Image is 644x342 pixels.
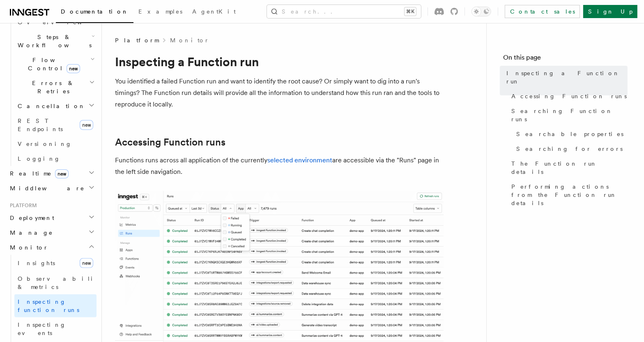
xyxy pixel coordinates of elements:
[7,166,97,181] button: Realtimenew
[7,184,85,192] span: Middleware
[56,2,133,23] a: Documentation
[18,260,55,266] span: Insights
[7,210,97,225] button: Deployment
[7,229,53,237] span: Manage
[115,155,444,178] p: Functions runs across all application of the currently are accessible via the "Runs" page in the ...
[508,89,628,104] a: Accessing Function runs
[7,240,97,255] button: Monitor
[14,99,97,113] button: Cancellation
[513,127,628,141] a: Searchable properties
[115,76,444,110] p: You identified a failed Function run and want to identify the root cause? Or simply want to dig i...
[471,7,491,16] button: Toggle dark mode
[511,159,628,176] span: The Function run details
[18,141,72,147] span: Versioning
[192,8,236,15] span: AgentKit
[7,181,97,196] button: Middleware
[80,258,93,268] span: new
[7,169,69,178] span: Realtime
[14,136,97,151] a: Versioning
[138,8,182,15] span: Examples
[508,179,628,210] a: Performing actions from the Function run details
[14,151,97,166] a: Logging
[115,136,225,148] a: Accessing Function runs
[508,156,628,179] a: The Function run details
[133,2,187,22] a: Examples
[14,79,89,95] span: Errors & Retries
[18,118,63,132] span: REST Endpoints
[267,5,421,18] button: Search...⌘K
[7,214,54,222] span: Deployment
[187,2,241,22] a: AgentKit
[80,120,93,130] span: new
[503,66,628,89] a: Inspecting a Function run
[7,15,97,166] div: Inngest Functions
[18,321,66,336] span: Inspecting events
[61,8,129,15] span: Documentation
[14,255,97,271] a: Insightsnew
[115,54,444,69] h1: Inspecting a Function run
[405,7,416,16] kbd: ⌘K
[513,141,628,156] a: Searching for errors
[516,130,623,138] span: Searchable properties
[14,30,97,53] button: Steps & Workflows
[18,298,79,313] span: Inspecting function runs
[14,33,92,49] span: Steps & Workflows
[583,5,637,18] a: Sign Up
[18,155,60,162] span: Logging
[170,36,209,44] a: Monitor
[67,64,80,73] span: new
[503,53,628,66] h4: On this page
[508,104,628,127] a: Searching Function runs
[14,113,97,136] a: REST Endpointsnew
[511,183,628,207] span: Performing actions from the Function run details
[511,92,627,100] span: Accessing Function runs
[14,56,90,72] span: Flow Control
[7,243,48,252] span: Monitor
[18,275,102,290] span: Observability & metrics
[115,36,159,44] span: Platform
[55,169,69,178] span: new
[267,156,332,164] a: selected environment
[14,76,97,99] button: Errors & Retries
[14,317,97,340] a: Inspecting events
[14,294,97,317] a: Inspecting function runs
[505,5,580,18] a: Contact sales
[7,225,97,240] button: Manage
[516,145,623,153] span: Searching for errors
[7,202,37,209] span: Platform
[14,271,97,294] a: Observability & metrics
[511,107,628,123] span: Searching Function runs
[14,53,97,76] button: Flow Controlnew
[14,102,85,110] span: Cancellation
[506,69,628,85] span: Inspecting a Function run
